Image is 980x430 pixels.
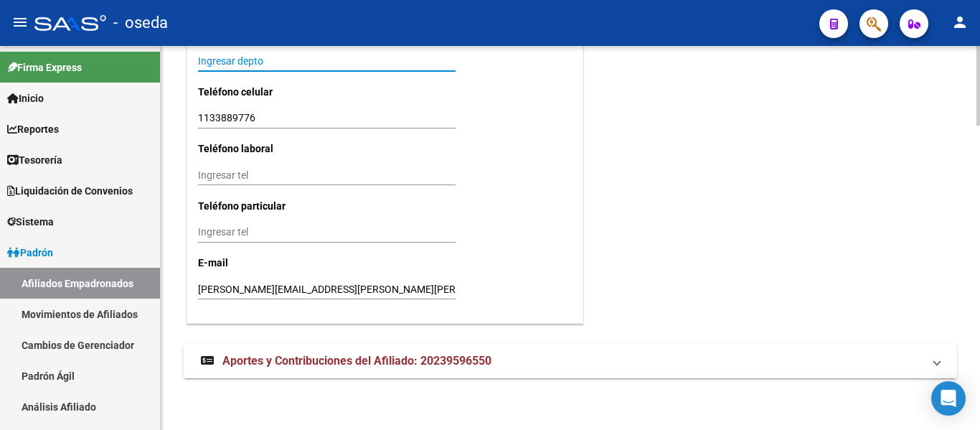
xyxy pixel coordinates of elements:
[11,14,29,31] mat-icon: menu
[7,152,62,168] span: Tesorería
[198,141,310,156] p: Teléfono laboral
[198,198,310,214] p: Teléfono particular
[7,60,82,75] span: Firma Express
[951,14,969,31] mat-icon: person
[7,90,44,106] span: Inicio
[198,255,310,271] p: E-mail
[184,344,957,378] mat-expansion-panel-header: Aportes y Contribuciones del Afiliado: 20239596550
[113,7,168,39] span: - oseda
[7,214,54,230] span: Sistema
[198,84,310,100] p: Teléfono celular
[222,354,491,368] span: Aportes y Contribuciones del Afiliado: 20239596550
[7,121,59,137] span: Reportes
[931,381,966,416] div: Open Intercom Messenger
[7,183,133,199] span: Liquidación de Convenios
[7,245,53,261] span: Padrón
